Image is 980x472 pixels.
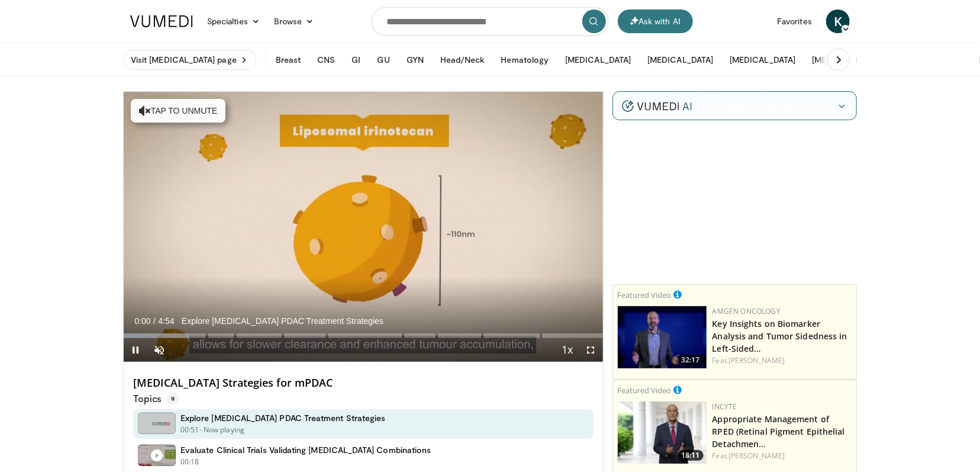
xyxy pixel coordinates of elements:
[728,355,785,365] a: [PERSON_NAME]
[310,48,342,72] button: CNS
[723,48,802,72] button: [MEDICAL_DATA]
[618,385,672,396] small: Featured Video
[269,48,308,72] button: Breast
[124,333,603,338] div: Progress Bar
[182,316,383,326] span: Explore [MEDICAL_DATA] PDAC Treatment Strategies
[579,338,603,362] button: Fullscreen
[433,48,492,72] button: Head/Neck
[147,338,171,362] button: Unmute
[678,450,704,461] span: 18:11
[713,318,847,354] a: Key Insights on Biomarker Analysis and Tumor Sidedness in Left-Sided…
[618,402,707,464] a: 18:11
[618,306,707,368] img: 5ecd434b-3529-46b9-a096-7519503420a4.png.150x105_q85_crop-smart_upscale.jpg
[805,48,885,72] button: [MEDICAL_DATA]
[494,48,556,72] button: Hematology
[646,129,823,277] iframe: Advertisement
[826,9,850,33] a: K
[713,306,781,316] a: Amgen Oncology
[372,7,608,36] input: Search topics, interventions
[618,9,693,33] button: Ask with AI
[153,316,156,326] span: /
[344,48,367,72] button: GI
[618,402,707,464] img: dfb61434-267d-484a-acce-b5dc2d5ee040.150x105_q85_crop-smart_upscale.jpg
[200,9,267,33] a: Specialties
[556,338,579,362] button: Playback Rate
[158,316,174,326] span: 4:54
[370,48,397,72] button: GU
[640,48,720,72] button: [MEDICAL_DATA]
[131,99,225,123] button: Tap to unmute
[166,393,179,404] span: 9
[267,9,321,33] a: Browse
[558,48,638,72] button: [MEDICAL_DATA]
[134,316,150,326] span: 0:00
[123,50,256,70] a: Visit [MEDICAL_DATA] page
[133,393,179,404] p: Topics
[678,355,704,365] span: 32:17
[124,92,603,362] video-js: Video Player
[133,377,594,390] h4: [MEDICAL_DATA] Strategies for mPDAC
[713,413,845,449] a: Appropriate Management of RPED (Retinal Pigment Epithelial Detachmen…
[770,9,819,33] a: Favorites
[124,338,147,362] button: Pause
[713,355,852,366] div: Feat.
[622,100,692,112] img: vumedi-ai-logo.v2.svg
[180,425,199,435] p: 00:51
[180,457,199,467] p: 00:18
[199,425,245,435] p: - Now playing
[130,15,193,27] img: VuMedi Logo
[713,402,737,412] a: Incyte
[399,48,431,72] button: GYN
[728,451,785,461] a: [PERSON_NAME]
[618,306,707,368] a: 32:17
[180,445,431,455] h4: Evaluate Clinical Trials Validating [MEDICAL_DATA] Combinations
[180,413,385,423] h4: Explore [MEDICAL_DATA] PDAC Treatment Strategies
[618,290,672,300] small: Featured Video
[713,451,852,461] div: Feat.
